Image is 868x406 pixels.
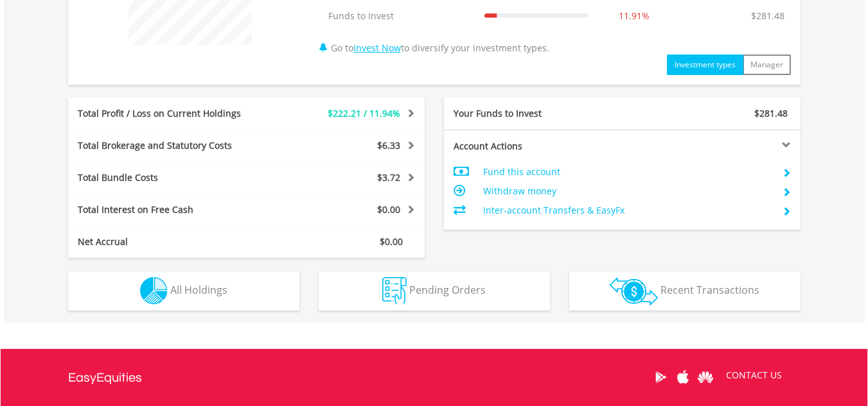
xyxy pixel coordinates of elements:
td: Fund this account [483,162,772,182]
img: holdings-wht.png [140,277,168,305]
span: Pending Orders [409,283,486,297]
td: 11.91% [595,3,673,29]
div: Total Interest on Free Cash [68,203,276,216]
img: pending_instructions-wht.png [382,277,407,305]
div: Your Funds to Invest [444,107,623,120]
a: CONTACT US [717,357,791,393]
button: Recent Transactions [569,272,801,310]
span: $6.33 [377,139,400,151]
div: Account Actions [444,140,623,153]
a: Invest Now [353,42,401,54]
span: Recent Transactions [660,283,759,297]
a: Google Play [650,357,672,397]
div: Total Bundle Costs [68,171,276,184]
div: Total Profit / Loss on Current Holdings [68,107,276,120]
button: Pending Orders [319,272,550,310]
button: All Holdings [68,272,299,310]
span: All Holdings [170,283,227,297]
button: Manager [743,55,791,75]
td: Withdraw money [483,182,772,201]
span: $3.72 [377,171,400,183]
div: Total Brokerage and Statutory Costs [68,139,276,152]
span: $0.00 [380,235,403,248]
span: $0.00 [377,203,400,216]
td: Inter-account Transfers & EasyFx [483,201,772,220]
div: Net Accrual [68,235,276,248]
span: $281.48 [754,107,788,119]
button: Investment types [667,55,743,75]
span: $222.21 / 11.94% [328,107,400,119]
a: Huawei [695,357,717,397]
img: transactions-zar-wht.png [610,277,658,305]
a: Apple [672,357,695,397]
td: Funds to Invest [322,3,478,29]
td: $281.48 [745,3,791,29]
